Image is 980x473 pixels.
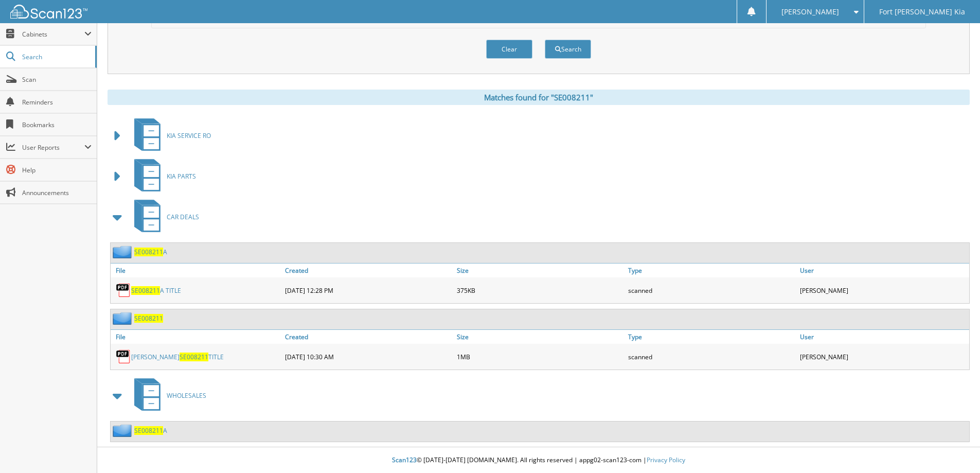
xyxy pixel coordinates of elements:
[797,330,969,344] a: User
[134,426,167,435] a: SE008211A
[128,197,199,237] a: CAR DEALS
[128,375,206,416] a: WHOLESALES
[167,172,196,181] span: KIA PARTS
[626,264,797,277] a: Type
[22,188,92,197] span: Announcements
[626,330,797,344] a: Type
[486,40,532,59] button: Clear
[282,264,454,277] a: Created
[167,131,211,140] span: KIA SERVICE RO
[167,213,199,221] span: CAR DEALS
[392,456,417,464] span: Scan123
[134,248,163,256] span: SE008211
[929,424,980,473] iframe: Chat Widget
[113,312,134,325] img: folder2.png
[626,280,797,301] div: scanned
[22,30,84,39] span: Cabinets
[626,346,797,367] div: scanned
[116,283,131,298] img: PDF.png
[454,280,626,301] div: 375KB
[454,264,626,277] a: Size
[131,353,224,361] a: [PERSON_NAME]SE008211TITLE
[111,264,282,277] a: File
[116,349,131,364] img: PDF.png
[781,9,839,15] span: [PERSON_NAME]
[113,424,134,437] img: folder2.png
[131,286,160,295] span: SE008211
[22,120,92,129] span: Bookmarks
[10,5,87,19] img: scan123-logo-white.svg
[454,346,626,367] div: 1MB
[879,9,965,15] span: Fort [PERSON_NAME] Kia
[131,286,181,295] a: SE008211A TITLE
[282,346,454,367] div: [DATE] 10:30 AM
[180,353,208,361] span: SE008211
[22,75,92,84] span: Scan
[134,426,163,435] span: SE008211
[97,448,980,473] div: © [DATE]-[DATE] [DOMAIN_NAME]. All rights reserved | appg02-scan123-com |
[113,246,134,258] img: folder2.png
[282,280,454,301] div: [DATE] 12:28 PM
[545,40,591,59] button: Search
[22,98,92,107] span: Reminders
[797,264,969,277] a: User
[22,52,90,61] span: Search
[22,166,92,174] span: Help
[134,248,167,256] a: SE008211A
[797,280,969,301] div: [PERSON_NAME]
[647,456,685,464] a: Privacy Policy
[282,330,454,344] a: Created
[454,330,626,344] a: Size
[111,330,282,344] a: File
[134,314,163,323] a: SE008211
[108,90,970,105] div: Matches found for "SE008211"
[797,346,969,367] div: [PERSON_NAME]
[167,391,206,400] span: WHOLESALES
[22,143,84,152] span: User Reports
[128,156,196,197] a: KIA PARTS
[128,115,211,156] a: KIA SERVICE RO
